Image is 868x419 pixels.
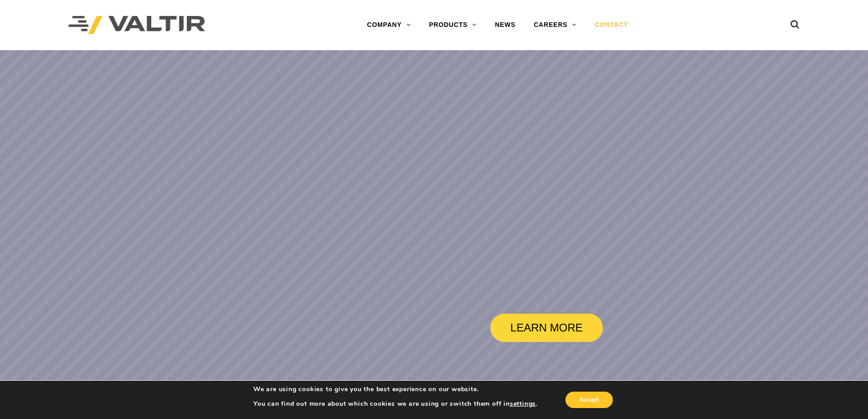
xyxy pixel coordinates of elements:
a: LEARN MORE [490,314,602,342]
a: NEWS [486,16,524,34]
p: You can find out more about which cookies we are using or switch them off in . [253,400,538,408]
a: PRODUCTS [420,16,486,34]
button: Accept [565,392,613,408]
p: We are using cookies to give you the best experience on our website. [253,385,538,393]
img: Valtir [68,16,205,35]
a: CONTACT [586,16,637,34]
button: settings [510,400,536,408]
a: COMPANY [358,16,420,34]
a: CAREERS [524,16,586,34]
